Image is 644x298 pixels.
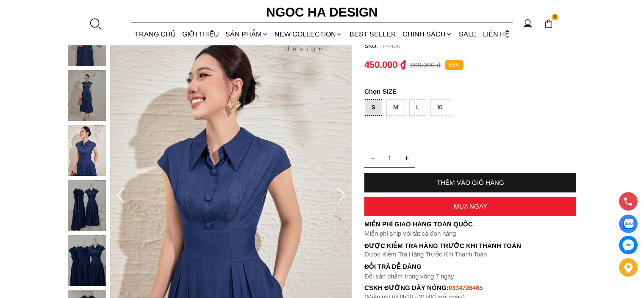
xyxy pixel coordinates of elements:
[619,214,638,233] a: Display image
[364,230,456,237] font: Miễn phí ship với tất cả đơn hàng
[364,150,415,167] input: Quantity input
[430,99,451,116] div: XL
[258,2,386,22] a: Ngoc Ha Design
[399,23,455,45] div: Chính sách
[364,273,454,280] font: Đổi sản phẩm trong vòng 7 ngày
[364,242,576,250] p: Được Kiểm Tra Hàng Trước Khi Thanh Toán
[409,99,426,116] div: L
[364,42,379,49] h6: SKU:
[456,23,480,45] a: SALE
[364,88,576,95] p: SIZE
[480,23,513,45] a: LIÊN HỆ
[386,99,405,116] div: M
[410,61,441,69] p: 899.000 ₫
[364,203,576,210] div: MUA NGAY
[272,23,346,45] a: NEW COLLECTION
[68,235,106,286] img: Vivi Dress_ Đầm Sơ Mi Rớt Vai Bò Lụa Màu Xanh D1000_mini_4
[365,99,382,116] div: S
[364,263,576,270] h6: Đổi trả dễ dàng
[346,23,399,45] a: BEST SELLER
[619,236,638,254] a: messenger
[179,23,222,45] a: GIỚI THIỆU
[364,284,449,291] font: cskh đường dây nóng:
[379,42,576,49] p: TP4400
[623,219,633,229] img: Display image
[364,59,406,70] p: 450.000 ₫
[364,251,576,258] p: Được Kiểm Tra Hàng Trước Khi Thanh Toán
[68,180,106,231] img: Vivi Dress_ Đầm Sơ Mi Rớt Vai Bò Lụa Màu Xanh D1000_mini_3
[449,284,483,291] font: 0334726465
[364,220,473,228] font: Miễn phí giao hàng toàn quốc
[364,179,576,186] div: THÊM VÀO GIỎ HÀNG
[552,14,558,21] span: 0
[68,70,106,121] img: Vivi Dress_ Đầm Sơ Mi Rớt Vai Bò Lụa Màu Xanh D1000_mini_1
[544,19,553,28] img: img-CART-ICON-ksit0nf1
[445,60,464,70] p: 50%
[68,125,106,176] img: Vivi Dress_ Đầm Sơ Mi Rớt Vai Bò Lụa Màu Xanh D1000_mini_2
[222,23,272,45] div: SẢN PHẨM
[131,23,179,45] a: TRANG CHỦ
